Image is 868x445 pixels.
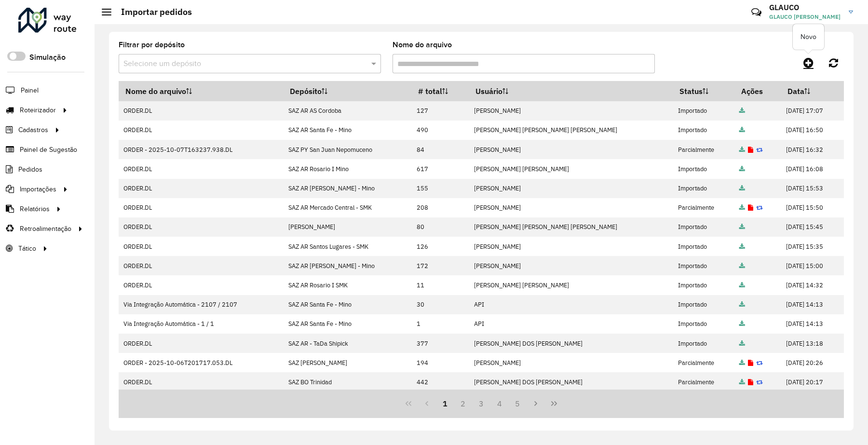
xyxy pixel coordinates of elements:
[673,217,734,237] td: Importado
[673,372,734,391] td: Parcialmente
[469,353,673,372] td: [PERSON_NAME]
[18,125,48,135] span: Cadastros
[739,262,745,270] a: Arquivo completo
[748,203,753,212] a: Exibir log de erros
[781,217,843,237] td: [DATE] 15:45
[756,146,763,154] a: Reimportar
[756,359,763,367] a: Reimportar
[469,159,673,178] td: [PERSON_NAME] [PERSON_NAME]
[411,121,469,140] td: 490
[283,159,411,178] td: SAZ AR Rosario I Mino
[739,339,745,348] a: Arquivo completo
[673,179,734,198] td: Importado
[469,198,673,217] td: [PERSON_NAME]
[781,295,843,314] td: [DATE] 14:13
[411,198,469,217] td: 208
[490,394,509,413] button: 4
[283,217,411,237] td: [PERSON_NAME]
[469,81,673,101] th: Usuário
[769,13,841,21] span: GLAUCO [PERSON_NAME]
[469,256,673,275] td: [PERSON_NAME]
[119,372,283,391] td: ORDER.DL
[472,394,490,413] button: 3
[119,81,283,101] th: Nome do arquivo
[748,378,753,386] a: Exibir log de erros
[739,165,745,173] a: Arquivo completo
[545,394,563,413] button: Last Page
[411,334,469,353] td: 377
[283,121,411,140] td: SAZ AR Santa Fe - Mino
[411,217,469,237] td: 80
[283,275,411,295] td: SAZ AR Rosario I SMK
[781,121,843,140] td: [DATE] 16:50
[119,39,185,51] label: Filtrar por depósito
[283,353,411,372] td: SAZ [PERSON_NAME]
[283,295,411,314] td: SAZ AR Santa Fe - Mino
[781,372,843,391] td: [DATE] 20:17
[509,394,527,413] button: 5
[673,256,734,275] td: Importado
[21,85,39,95] span: Painel
[411,159,469,178] td: 617
[746,2,767,23] a: Contato Rápido
[673,159,734,178] td: Importado
[673,295,734,314] td: Importado
[781,179,843,198] td: [DATE] 15:53
[411,295,469,314] td: 30
[739,223,745,231] a: Arquivo completo
[748,146,753,154] a: Exibir log de erros
[673,140,734,159] td: Parcialmente
[739,378,745,386] a: Arquivo completo
[411,237,469,256] td: 126
[781,237,843,256] td: [DATE] 15:35
[781,314,843,334] td: [DATE] 14:13
[673,101,734,121] td: Importado
[283,198,411,217] td: SAZ AR Mercado Central - SMK
[411,275,469,295] td: 11
[527,394,545,413] button: Next Page
[739,107,745,115] a: Arquivo completo
[781,353,843,372] td: [DATE] 20:26
[283,256,411,275] td: SAZ AR [PERSON_NAME] - Mino
[411,140,469,159] td: 84
[739,300,745,309] a: Arquivo completo
[469,140,673,159] td: [PERSON_NAME]
[454,394,472,413] button: 2
[793,24,824,50] div: Novo
[673,121,734,140] td: Importado
[781,275,843,295] td: [DATE] 14:32
[739,184,745,192] a: Arquivo completo
[119,353,283,372] td: ORDER - 2025-10-06T201717.053.DL
[119,275,283,295] td: ORDER.DL
[393,39,452,51] label: Nome do arquivo
[283,179,411,198] td: SAZ AR [PERSON_NAME] - Mino
[781,198,843,217] td: [DATE] 15:50
[18,164,42,175] span: Pedidos
[781,101,843,121] td: [DATE] 17:07
[748,359,753,367] a: Exibir log de erros
[469,217,673,237] td: [PERSON_NAME] [PERSON_NAME] [PERSON_NAME]
[119,217,283,237] td: ORDER.DL
[469,372,673,391] td: [PERSON_NAME] DOS [PERSON_NAME]
[283,140,411,159] td: SAZ PY San Juan Nepomuceno
[469,101,673,121] td: [PERSON_NAME]
[119,198,283,217] td: ORDER.DL
[756,203,763,212] a: Reimportar
[411,314,469,334] td: 1
[739,126,745,134] a: Arquivo completo
[411,179,469,198] td: 155
[781,334,843,353] td: [DATE] 13:18
[469,179,673,198] td: [PERSON_NAME]
[673,314,734,334] td: Importado
[673,81,734,101] th: Status
[673,334,734,353] td: Importado
[673,275,734,295] td: Importado
[734,81,781,101] th: Ações
[283,101,411,121] td: SAZ AR AS Cordoba
[119,314,283,334] td: Via Integração Automática - 1 / 1
[119,121,283,140] td: ORDER.DL
[411,256,469,275] td: 172
[411,81,469,101] th: # total
[673,198,734,217] td: Parcialmente
[119,295,283,314] td: Via Integração Automática - 2107 / 2107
